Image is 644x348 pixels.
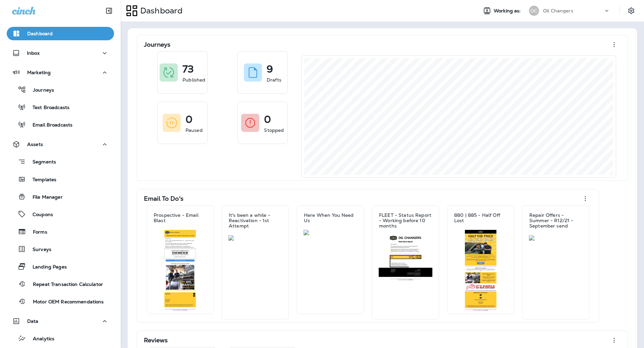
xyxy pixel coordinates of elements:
[7,242,114,256] button: Surveys
[26,229,47,236] p: Forms
[27,50,40,56] p: Inbox
[7,225,114,239] button: Forms
[154,212,207,223] p: Prospective - Email Blast
[454,230,507,311] img: 6a52523b-008b-4118-96d1-8b345a5437c4.jpg
[144,41,170,48] p: Journeys
[454,212,507,223] p: 880 | 885 - Half Off Lost
[185,116,193,123] p: 0
[7,154,114,169] button: Segments
[153,230,207,311] img: c594e4b6-4ff1-4913-8725-dfbf4f07cdf2.jpg
[26,87,54,94] p: Journeys
[26,247,51,253] p: Surveys
[7,259,114,274] button: Landing Pages
[7,83,114,97] button: Journeys
[267,77,281,83] p: Drafts
[26,264,67,270] p: Landing Pages
[27,318,39,324] p: Data
[7,27,114,40] button: Dashboard
[26,212,53,218] p: Coupons
[264,127,284,134] p: Stopped
[26,299,104,305] p: Motor OEM Recommendations
[7,314,114,328] button: Data
[26,282,103,288] p: Repeat Transaction Calculator
[138,6,182,16] p: Dashboard
[267,66,273,72] p: 9
[7,46,114,60] button: Inbox
[26,159,56,166] p: Segments
[27,142,43,147] p: Assets
[529,6,539,16] div: OC
[144,337,168,344] p: Reviews
[229,212,282,229] p: It's been a while - Reactivation - 1st Attempt
[625,5,637,17] button: Settings
[264,116,271,123] p: 0
[182,77,205,83] p: Published
[182,66,194,72] p: 73
[543,8,573,13] p: Oil Changers
[144,195,183,202] p: Email To Do's
[7,190,114,204] button: File Manager
[26,122,72,129] p: Email Broadcasts
[304,212,357,223] p: Here When You Need Us
[7,207,114,221] button: Coupons
[7,331,114,345] button: Analytics
[529,235,583,241] img: f8fcebbe-a018-4822-a5ad-a78d73e27aaa.jpg
[27,31,53,36] p: Dashboard
[7,277,114,291] button: Repeat Transaction Calculator
[379,235,432,281] img: 57c91d69-b0f3-403d-a249-48e154a1d30c.jpg
[26,194,63,201] p: File Manager
[379,212,432,229] p: FLEET - Status Report - Working before 10 months
[494,8,522,14] span: Working as:
[7,100,114,114] button: Text Broadcasts
[7,66,114,79] button: Marketing
[228,235,282,241] img: 45273904-7e84-4c52-8dbc-60e7a36cffe2.jpg
[100,4,118,17] button: Collapse Sidebar
[7,138,114,151] button: Assets
[26,336,54,342] p: Analytics
[529,212,582,229] p: Repair Offers - Summer - R12/21 - September send
[7,172,114,186] button: Templates
[7,117,114,132] button: Email Broadcasts
[26,105,69,111] p: Text Broadcasts
[304,230,357,235] img: 0c8611a5-a5f5-4407-918a-be55a602871d.jpg
[7,294,114,308] button: Motor OEM Recommendations
[27,70,51,75] p: Marketing
[26,177,56,183] p: Templates
[185,127,203,134] p: Paused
